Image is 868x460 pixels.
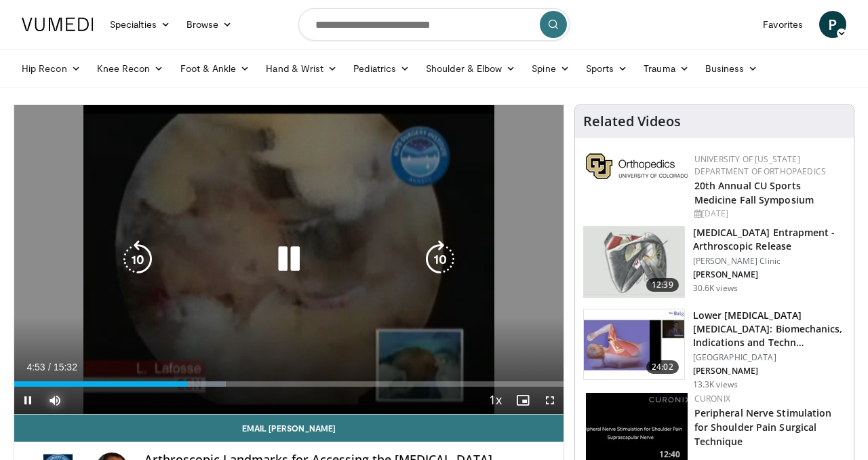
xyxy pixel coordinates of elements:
[14,381,564,387] div: Progress Bar
[54,362,77,372] span: 15:32
[524,55,577,82] a: Spine
[693,256,846,267] p: [PERSON_NAME] Clinic
[22,18,94,31] img: VuMedi Logo
[635,55,697,82] a: Trauma
[694,179,814,206] a: 20th Annual CU Sports Medicine Fall Symposium
[694,406,832,448] a: Peripheral Nerve Stimulation for Shoulder Pain Surgical Technique
[646,278,679,292] span: 12:39
[694,153,826,177] a: University of [US_STATE] Department of Orthopaedics
[697,55,766,82] a: Business
[584,227,684,297] img: 38716_0000_3.png.150x105_q85_crop-smart_upscale.jpg
[172,55,258,82] a: Foot & Ankle
[14,415,564,442] a: Email [PERSON_NAME]
[693,352,846,363] p: [GEOGRAPHIC_DATA]
[258,55,345,82] a: Hand & Wrist
[26,362,45,372] span: 4:53
[578,55,636,82] a: Sports
[583,113,681,130] h4: Related Videos
[693,379,738,390] p: 13.3K views
[693,226,846,253] h3: [MEDICAL_DATA] Entrapment - Arthroscopic Release
[586,153,688,179] img: 355603a8-37da-49b6-856f-e00d7e9307d3.png.150x105_q85_autocrop_double_scale_upscale_version-0.2.png
[693,269,846,280] p: [PERSON_NAME]
[693,309,846,349] h3: Lower [MEDICAL_DATA] [MEDICAL_DATA]: Biomechanics, Indications and Techn…
[694,393,730,404] a: Curonix
[102,11,178,38] a: Specialties
[41,387,68,414] button: Mute
[755,11,811,38] a: Favorites
[178,11,241,38] a: Browse
[694,208,843,220] div: [DATE]
[14,387,41,414] button: Pause
[345,55,418,82] a: Pediatrics
[536,387,564,414] button: Fullscreen
[482,387,509,414] button: Playback Rate
[14,55,89,82] a: Hip Recon
[298,8,570,41] input: Search topics, interventions
[583,226,846,298] a: 12:39 [MEDICAL_DATA] Entrapment - Arthroscopic Release [PERSON_NAME] Clinic [PERSON_NAME] 30.6K v...
[583,309,846,390] a: 24:02 Lower [MEDICAL_DATA] [MEDICAL_DATA]: Biomechanics, Indications and Techn… [GEOGRAPHIC_DATA]...
[819,11,846,38] a: P
[509,387,536,414] button: Enable picture-in-picture mode
[646,360,679,374] span: 24:02
[693,283,738,294] p: 30.6K views
[693,366,846,377] p: [PERSON_NAME]
[89,55,172,82] a: Knee Recon
[418,55,524,82] a: Shoulder & Elbow
[14,105,564,415] video-js: Video Player
[48,362,51,372] span: /
[584,309,684,380] img: 003f300e-98b5-4117-aead-6046ac8f096e.150x105_q85_crop-smart_upscale.jpg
